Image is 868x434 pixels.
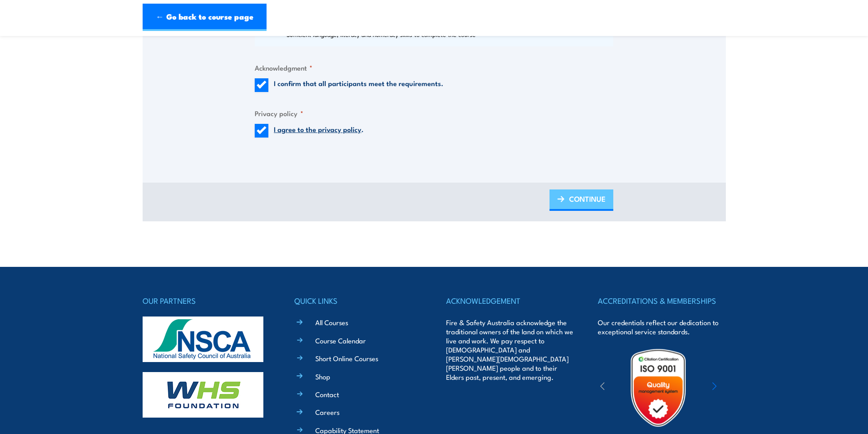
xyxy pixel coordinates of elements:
h4: OUR PARTNERS [143,294,270,307]
li: Sufficient language, literacy and numeracy skills to complete the course [277,31,611,37]
a: Course Calendar [315,336,366,345]
legend: Acknowledgment [255,62,313,73]
a: Shop [315,372,330,381]
a: Short Online Courses [315,353,378,363]
a: I agree to the privacy policy [274,124,361,134]
h4: ACCREDITATIONS & MEMBERSHIPS [598,294,725,307]
img: Untitled design (19) [618,348,698,428]
a: Careers [315,407,339,417]
h4: QUICK LINKS [294,294,422,307]
label: I confirm that all participants meet the requirements. [274,78,443,92]
a: CONTINUE [550,189,613,211]
img: ewpa-logo [699,372,778,403]
img: nsca-logo-footer [143,317,263,362]
label: . [274,124,364,138]
a: Contact [315,389,339,399]
p: Fire & Safety Australia acknowledge the traditional owners of the land on which we live and work.... [446,318,574,382]
a: All Courses [315,317,348,327]
a: ← Go back to course page [143,4,267,31]
legend: Privacy policy [255,108,303,118]
p: Our credentials reflect our dedication to exceptional service standards. [598,318,725,336]
span: CONTINUE [569,187,606,211]
h4: ACKNOWLEDGEMENT [446,294,574,307]
img: whs-logo-footer [143,372,263,418]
